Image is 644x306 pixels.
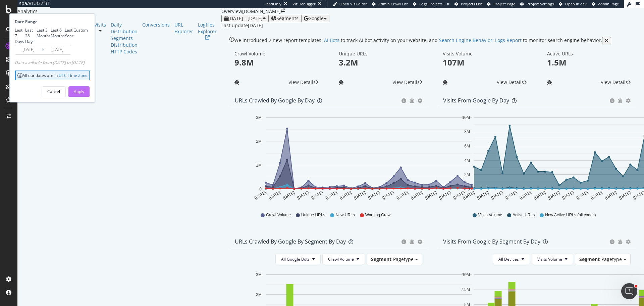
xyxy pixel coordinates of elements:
[51,27,65,39] div: Last 6 Months
[592,1,619,7] a: Admin Page
[59,73,88,78] a: UTC Time Zone
[256,115,262,120] text: 3M
[392,79,420,85] span: View Details
[339,80,343,85] div: bug
[590,190,603,201] text: [DATE]
[142,21,170,28] div: Conversions
[174,21,193,35] a: URL Explorer
[401,239,406,244] div: circle-info
[264,1,282,7] div: ReadOnly:
[547,51,631,57] div: Active URLs
[322,254,365,264] button: Crawl Volume
[545,212,596,218] span: New Active URLs (all codes)
[443,57,527,68] p: 107M
[324,37,339,43] a: AI Bots
[229,37,636,44] div: info banner
[419,1,449,6] span: Logs Projects List
[461,287,470,292] text: 7.5M
[418,239,422,244] div: gear
[513,212,535,218] span: Active URLs
[15,27,25,44] div: Last 7 Days
[626,239,631,244] div: gear
[234,51,319,57] div: Crawl Volume
[410,98,414,103] div: bug
[221,22,263,29] div: Last update
[537,256,562,262] span: Visits Volume
[221,8,242,15] div: Overview
[519,190,532,201] text: [DATE]
[372,1,408,7] a: Admin Crawl List
[602,37,611,44] button: close banner
[468,187,470,191] text: 0
[604,190,618,201] text: [DATE]
[464,158,470,163] text: 4M
[464,144,470,148] text: 6M
[576,190,589,201] text: [DATE]
[520,1,554,7] a: Project Settings
[547,57,631,68] p: 1.5M
[598,1,619,6] span: Admin Page
[221,15,268,22] button: [DATE] - [DATE]
[410,190,423,201] text: [DATE]
[339,1,367,6] span: Open Viz Editor
[464,129,470,134] text: 8M
[242,8,281,15] div: [DOMAIN_NAME]
[401,98,406,103] div: circle-info
[378,1,408,6] span: Admin Crawl List
[339,51,423,57] div: Unique URLs
[559,1,587,7] a: Open in dev
[618,98,623,103] div: bug
[487,1,515,7] a: Project Page
[547,80,552,85] div: bug
[15,60,25,65] span: Data
[333,1,367,7] a: Open Viz Editor
[565,1,587,6] span: Open in dev
[65,27,73,39] div: Last Year
[610,98,614,103] div: circle-info
[47,89,60,94] div: Cancel
[301,212,325,218] span: Unique URLs
[532,254,573,264] button: Visits Volume
[73,27,88,33] div: Custom
[15,19,88,25] div: Date Range
[234,57,319,68] p: 9.8M
[381,190,395,201] text: [DATE]
[353,190,367,201] text: [DATE]
[235,238,346,245] div: URLs Crawled by Google By Segment By Day
[601,256,622,262] span: Pagetype
[393,256,414,262] span: Pagetype
[478,212,502,218] span: Visits Volume
[15,45,42,54] input: Start Date
[288,79,316,85] span: View Details
[610,239,614,244] div: circle-info
[527,1,554,6] span: Project Settings
[493,1,515,6] span: Project Page
[25,27,37,44] div: Last 28 Days
[256,163,262,168] text: 1M
[579,256,600,262] span: Segment
[17,73,88,78] div: All our dates are in
[462,190,475,201] text: [DATE]
[281,256,310,262] span: All Google Bots
[256,292,262,297] text: 2M
[111,48,138,55] div: HTTP Codes
[266,212,291,218] span: Crawl Volume
[276,16,299,21] span: Segments
[476,190,490,201] text: [DATE]
[275,254,321,264] button: All Google Bots
[339,190,352,201] text: [DATE]
[234,37,602,44] div: We introduced 2 new report templates: to track AI bot activity on your website, and to monitor se...
[464,172,470,177] text: 2M
[254,190,267,201] text: [DATE]
[68,86,90,97] button: Apply
[533,190,546,201] text: [DATE]
[493,254,530,264] button: All Devices
[15,60,85,65] div: available from [DATE] to [DATE]
[74,89,84,94] div: Apply
[37,27,51,39] div: Last 3 Months
[256,272,262,277] text: 3M
[198,21,217,35] div: Logfiles Explorer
